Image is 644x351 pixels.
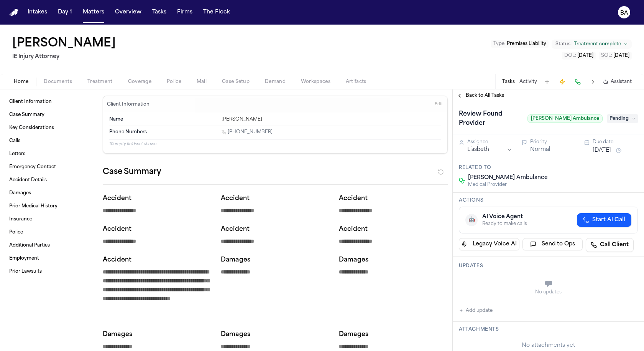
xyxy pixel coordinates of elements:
[6,161,92,173] a: Emergency Contact
[482,221,527,227] div: Ready to make calls
[200,5,233,19] button: The Flock
[6,96,92,108] a: Client Information
[9,9,18,16] a: Home
[432,98,445,111] button: Edit
[222,116,441,123] div: [PERSON_NAME]
[468,174,548,182] span: [PERSON_NAME] Ambulance
[577,53,593,58] span: [DATE]
[339,225,448,234] p: Accident
[482,213,527,221] div: AI Voice Agent
[221,255,330,265] p: Damages
[459,197,638,204] h3: Actions
[112,5,145,19] button: Overview
[468,182,548,188] span: Medical Provider
[44,79,72,85] span: Documents
[221,225,330,234] p: Accident
[459,289,638,295] div: No updates
[592,216,625,224] span: Start AI Call
[603,79,632,85] button: Assistant
[574,41,621,47] span: Treatment complete
[459,238,519,250] button: Legacy Voice AI
[491,40,549,48] button: Edit Type: Premises Liability
[564,53,576,58] span: DOL :
[103,330,212,339] p: Damages
[552,40,632,49] button: Change status from Treatment complete
[530,139,575,145] div: Priority
[346,79,366,85] span: Artifacts
[502,79,515,85] button: Tasks
[174,5,195,19] button: Firms
[611,79,632,85] span: Assistant
[530,146,550,154] button: Normal
[593,147,611,154] button: [DATE]
[6,109,92,121] a: Case Summary
[459,263,638,269] h3: Updates
[6,200,92,212] a: Prior Medical History
[593,139,638,145] div: Due date
[6,174,92,186] a: Accident Details
[109,116,217,123] dt: Name
[109,129,147,135] span: Phone Numbers
[6,265,92,278] a: Prior Lawsuits
[459,306,493,315] button: Add update
[6,148,92,160] a: Letters
[453,93,508,99] button: Back to All Tasks
[435,102,443,107] span: Edit
[459,342,638,349] div: No attachments yet
[12,37,116,51] button: Edit matter name
[6,135,92,147] a: Calls
[55,5,75,19] button: Day 1
[87,79,113,85] span: Treatment
[456,108,524,129] h1: Review Found Provider
[493,41,506,46] span: Type :
[614,146,623,155] button: Snooze task
[12,52,119,61] h2: IE Injury Attorney
[103,255,212,265] p: Accident
[221,330,330,339] p: Damages
[12,37,116,51] h1: [PERSON_NAME]
[555,41,572,47] span: Status:
[149,5,169,19] button: Tasks
[9,9,18,16] img: Finch Logo
[542,76,552,87] button: Add Task
[6,239,92,252] a: Additional Parties
[339,330,448,339] p: Damages
[128,79,151,85] span: Coverage
[607,114,638,123] span: Pending
[6,213,92,225] a: Insurance
[103,225,212,234] p: Accident
[6,187,92,199] a: Damages
[613,53,629,58] span: [DATE]
[6,252,92,265] a: Employment
[557,76,568,87] button: Create Immediate Task
[103,194,212,203] p: Accident
[109,141,441,147] p: 10 empty fields not shown.
[167,79,181,85] span: Police
[527,114,603,123] span: [PERSON_NAME] Ambulance
[14,79,28,85] span: Home
[468,216,475,224] span: 🤖
[586,238,634,252] a: Call Client
[6,226,92,238] a: Police
[221,194,330,203] p: Accident
[522,238,583,250] button: Send to Ops
[25,5,50,19] button: Intakes
[80,5,107,19] button: Matters
[197,79,207,85] span: Mail
[599,52,632,60] button: Edit SOL: 2027-01-29
[601,53,612,58] span: SOL :
[519,79,537,85] button: Activity
[222,129,273,135] a: Call 1 (619) 909-6800
[265,79,286,85] span: Demand
[507,41,546,46] span: Premises Liability
[339,255,448,265] p: Damages
[103,166,161,178] h2: Case Summary
[105,101,151,108] h3: Client Information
